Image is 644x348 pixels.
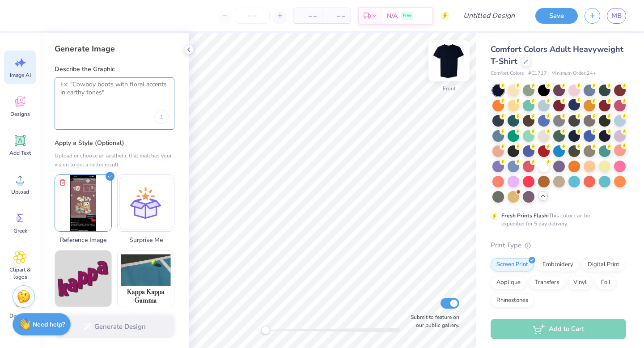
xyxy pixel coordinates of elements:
span: – – [299,11,317,21]
a: MB [607,8,626,24]
label: Describe the Graphic [55,65,174,74]
div: Applique [491,276,526,289]
input: Untitled Design [456,7,522,25]
div: Screen Print [491,258,534,272]
span: Free [403,13,411,19]
div: Transfers [529,276,565,289]
div: Accessibility label [261,326,270,335]
span: – – [327,11,345,21]
div: Generate Image [55,43,174,54]
span: Designs [10,110,30,118]
strong: Fresh Prints Flash: [501,212,549,219]
img: Photorealistic [118,250,174,307]
span: Minimum Order: 24 + [551,70,596,77]
button: Save [535,8,578,24]
span: Clipart & logos [5,266,35,280]
div: This color can be expedited for 5 day delivery. [501,212,611,228]
span: Greek [13,227,27,234]
span: Surprise Me [117,235,174,245]
span: # C1717 [528,70,547,77]
span: Upload [11,188,29,195]
span: Image AI [10,72,31,79]
label: Submit to feature on our public gallery. [406,313,459,329]
span: Decorate [9,312,31,319]
div: Upload image [154,110,169,124]
div: Print Type [491,240,626,250]
div: Rhinestones [491,294,534,307]
label: Apply a Style (Optional) [55,139,174,148]
strong: Need help? [33,320,65,329]
span: Add Text [9,149,31,157]
img: Text-Based [55,250,111,307]
input: – – [235,8,270,24]
img: Front [431,43,467,79]
img: Upload reference [55,175,111,231]
span: Comfort Colors [491,70,524,77]
div: Digital Print [582,258,625,272]
div: Front [443,85,456,93]
div: Foil [595,276,616,289]
span: Comfort Colors Adult Heavyweight T-Shirt [491,44,623,67]
div: Upload or choose an aesthetic that matches your vision to get a better result [55,151,174,169]
span: MB [611,11,622,21]
span: N/A [387,11,398,21]
span: Reference Image [55,235,112,245]
div: Vinyl [568,276,593,289]
div: Embroidery [537,258,579,272]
